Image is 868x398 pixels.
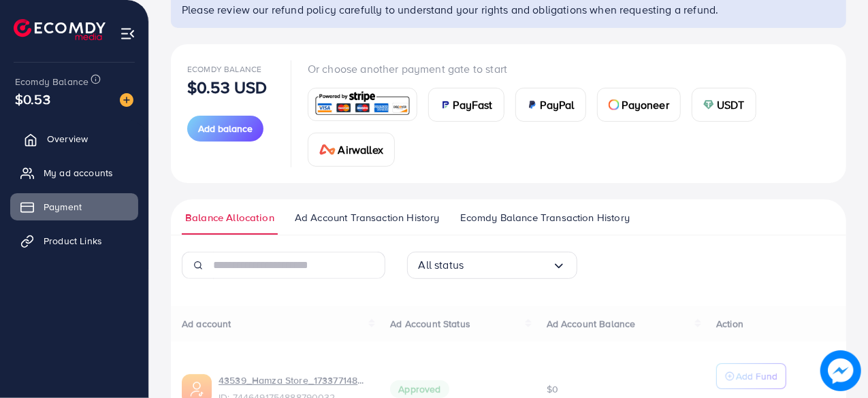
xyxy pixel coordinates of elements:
[428,88,504,122] a: cardPayFast
[464,254,551,276] input: Search for option
[120,93,133,107] img: image
[15,75,89,88] span: Ecomdy Balance
[10,125,138,152] a: Overview
[419,254,464,276] span: All status
[453,97,493,113] span: PayFast
[541,97,575,113] span: PayPal
[308,88,417,121] a: card
[440,99,451,110] img: card
[597,88,681,122] a: cardPayoneer
[187,79,267,95] p: $0.53 USD
[407,252,577,279] div: Search for option
[312,90,413,119] img: card
[187,116,263,142] button: Add balance
[14,19,106,40] img: logo
[515,88,586,122] a: cardPayPal
[44,166,113,180] span: My ad accounts
[338,142,383,158] span: Airwallex
[717,97,745,113] span: USDT
[44,234,102,248] span: Product Links
[44,200,82,214] span: Payment
[319,144,336,155] img: card
[308,133,395,167] a: cardAirwallex
[198,122,253,135] span: Add balance
[703,99,714,110] img: card
[10,227,138,254] a: Product Links
[609,99,620,110] img: card
[185,210,274,225] span: Balance Allocation
[692,88,756,122] a: cardUSDT
[120,26,135,42] img: menu
[308,61,830,77] p: Or choose another payment gate to start
[10,193,138,220] a: Payment
[820,350,861,391] img: image
[187,63,261,75] span: Ecomdy Balance
[15,89,50,109] span: $0.53
[182,1,838,18] p: Please review our refund policy carefully to understand your rights and obligations when requesti...
[10,159,138,186] a: My ad accounts
[47,132,88,146] span: Overview
[295,210,440,225] span: Ad Account Transaction History
[527,99,538,110] img: card
[622,97,669,113] span: Payoneer
[460,210,630,225] span: Ecomdy Balance Transaction History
